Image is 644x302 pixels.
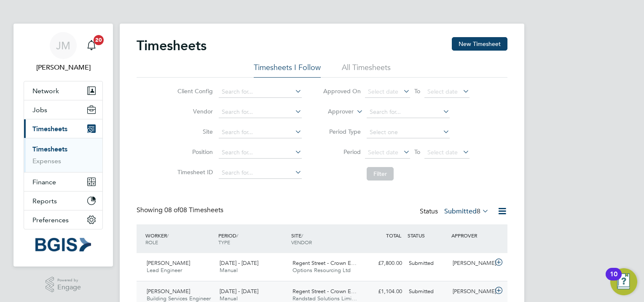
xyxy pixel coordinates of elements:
[24,81,102,100] button: Network
[610,274,617,285] div: 10
[57,284,81,291] span: Engage
[147,295,211,302] span: Building Services Engineer
[412,146,423,157] span: To
[24,62,103,73] span: Jessica Macgregor
[175,168,213,176] label: Timesheet ID
[147,267,182,274] span: Lead Engineer
[420,206,491,218] div: Status
[292,295,357,302] span: Randstad Solutions Limi…
[236,232,238,239] span: /
[405,256,449,270] div: Submitted
[143,228,216,250] div: WORKER
[323,128,361,135] label: Period Type
[220,295,238,302] span: Manual
[405,228,449,243] div: STATUS
[323,87,361,95] label: Approved On
[175,87,213,95] label: Client Config
[56,40,70,51] span: JM
[32,106,47,114] span: Jobs
[13,24,113,267] nav: Main navigation
[32,178,56,186] span: Finance
[452,37,507,51] button: New Timesheet
[24,138,102,172] div: Timesheets
[219,127,302,138] input: Search for...
[57,277,81,284] span: Powered by
[291,239,312,245] span: VENDOR
[32,125,67,133] span: Timesheets
[367,127,450,138] input: Select one
[610,268,637,295] button: Open Resource Center, 10 new notifications
[32,197,57,205] span: Reports
[24,173,102,191] button: Finance
[164,206,180,214] span: 08 of
[218,239,230,245] span: TYPE
[219,86,302,98] input: Search for...
[175,128,213,135] label: Site
[175,148,213,156] label: Position
[301,232,303,239] span: /
[368,148,398,156] span: Select date
[367,106,450,118] input: Search for...
[292,259,357,267] span: Regent Street - Crown E…
[46,277,81,293] a: Powered byEngage
[175,108,213,115] label: Vendor
[316,108,354,116] label: Approver
[323,148,361,156] label: Period
[449,256,493,270] div: [PERSON_NAME]
[24,119,102,138] button: Timesheets
[24,191,102,210] button: Reports
[24,100,102,119] button: Jobs
[24,238,103,251] a: Go to home page
[24,210,102,229] button: Preferences
[164,206,223,214] span: 08 Timesheets
[32,157,61,165] a: Expenses
[219,147,302,159] input: Search for...
[427,148,458,156] span: Select date
[32,216,69,224] span: Preferences
[289,228,362,250] div: SITE
[254,62,321,78] li: Timesheets I Follow
[367,167,394,181] button: Filter
[220,267,238,274] span: Manual
[32,145,67,153] a: Timesheets
[147,288,190,295] span: [PERSON_NAME]
[405,285,449,299] div: Submitted
[386,232,401,239] span: TOTAL
[444,207,489,216] label: Submitted
[147,259,190,267] span: [PERSON_NAME]
[368,88,398,95] span: Select date
[145,239,158,245] span: ROLE
[137,206,225,215] div: Showing
[220,288,258,295] span: [DATE] - [DATE]
[219,106,302,118] input: Search for...
[220,259,258,267] span: [DATE] - [DATE]
[342,62,391,78] li: All Timesheets
[32,87,59,95] span: Network
[412,86,423,97] span: To
[292,288,357,295] span: Regent Street - Crown E…
[292,267,351,274] span: Options Resourcing Ltd
[216,228,289,250] div: PERIOD
[427,88,458,95] span: Select date
[137,37,207,54] h2: Timesheets
[83,32,100,59] a: 20
[35,238,91,251] img: bgis-logo-retina.png
[449,228,493,243] div: APPROVER
[219,167,302,179] input: Search for...
[24,32,103,73] a: JM[PERSON_NAME]
[94,35,104,45] span: 20
[477,207,480,216] span: 8
[362,256,405,270] div: £7,800.00
[449,285,493,299] div: [PERSON_NAME]
[167,232,169,239] span: /
[362,285,405,299] div: £1,104.00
